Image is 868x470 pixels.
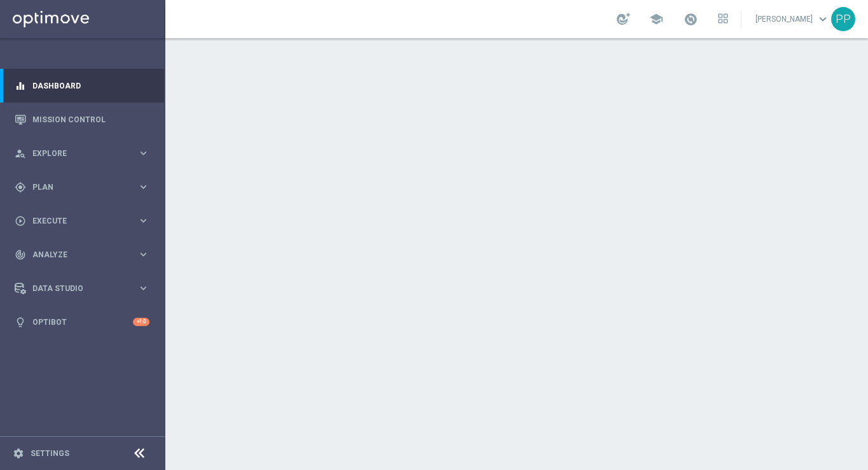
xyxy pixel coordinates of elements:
i: track_changes [15,249,26,260]
i: gps_fixed [15,182,26,193]
i: person_search [15,148,26,159]
a: [PERSON_NAME]keyboard_arrow_down [754,10,831,29]
button: person_search Explore keyboard_arrow_right [14,148,150,159]
div: Plan [15,182,137,193]
i: keyboard_arrow_right [137,215,149,227]
div: Optibot [15,305,149,339]
div: Execute [15,215,137,227]
div: PP [831,7,855,31]
span: keyboard_arrow_down [816,12,830,26]
button: gps_fixed Plan keyboard_arrow_right [14,182,150,192]
i: lightbulb [15,317,26,328]
a: Dashboard [32,69,149,103]
div: Dashboard [15,69,149,103]
a: Settings [31,450,69,457]
button: play_circle_outline Execute keyboard_arrow_right [14,216,150,226]
button: lightbulb Optibot +10 [14,317,150,327]
span: school [649,12,663,26]
span: Explore [32,150,137,157]
div: Explore [15,148,137,159]
div: Analyze [15,249,137,260]
button: track_changes Analyze keyboard_arrow_right [14,250,150,260]
i: equalizer [15,80,26,92]
span: Data Studio [32,285,137,292]
span: Execute [32,217,137,225]
a: Optibot [32,305,133,339]
i: play_circle_outline [15,215,26,227]
button: Mission Control [14,115,150,125]
i: keyboard_arrow_right [137,282,149,294]
i: keyboard_arrow_right [137,248,149,260]
div: Mission Control [15,103,149,136]
span: Analyze [32,251,137,259]
div: Data Studio [15,283,137,294]
button: Data Studio keyboard_arrow_right [14,283,150,294]
a: Mission Control [32,103,149,136]
button: equalizer Dashboard [14,81,150,91]
i: keyboard_arrow_right [137,181,149,193]
i: settings [13,448,24,459]
span: Plan [32,183,137,191]
i: keyboard_arrow_right [137,147,149,159]
div: +10 [133,318,149,326]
